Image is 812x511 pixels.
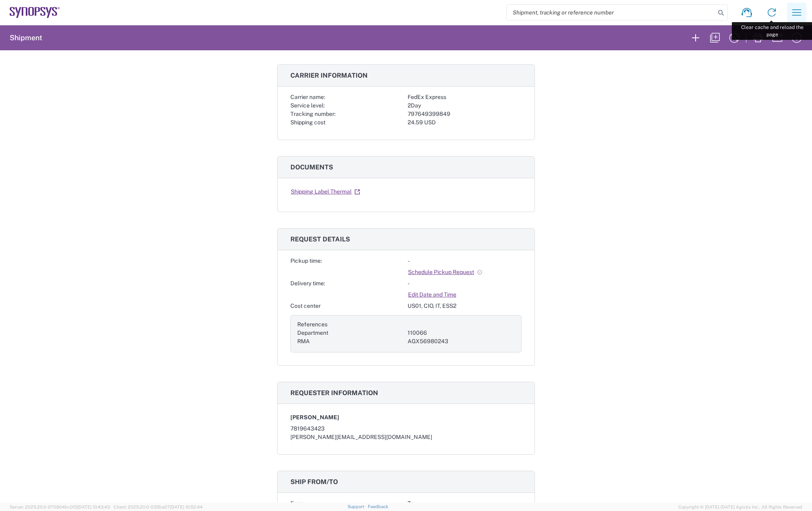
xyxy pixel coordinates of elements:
div: FedEx Express [408,93,522,101]
span: Tracking number: [290,111,336,117]
div: US01, CIO, IT, ESS2 [408,302,522,310]
span: Shipping cost [290,119,325,126]
div: Department [297,329,404,337]
span: Cost center [290,303,321,309]
span: Request details [290,235,350,243]
span: Delivery time: [290,280,325,286]
span: Ship from/to [290,478,338,486]
div: [PERSON_NAME][EMAIL_ADDRESS][DOMAIN_NAME] [290,433,522,441]
span: Service level: [290,102,325,109]
div: RMA [297,337,404,346]
div: 2Day [408,101,522,110]
span: References [297,321,327,328]
a: Edit Date and Time [408,288,457,302]
span: Carrier information [290,72,368,79]
h2: Shipment [10,33,42,43]
span: Requester information [290,389,378,397]
div: 797649399849 [408,110,522,118]
span: Server: 2025.20.0-970904bc0f3 [10,505,110,509]
div: 110066 [408,329,515,337]
a: Shipping Label Thermal [290,185,360,199]
div: AGX56980243 [408,337,515,346]
a: Feedback [368,504,388,509]
span: Pickup time: [290,258,322,264]
div: 24.59 USD [408,118,522,127]
input: Shipment, tracking or reference number [507,5,715,20]
a: Schedule Pickup Request [408,265,483,279]
span: [PERSON_NAME] [290,413,339,422]
span: Copyright © [DATE]-[DATE] Agistix Inc., All Rights Reserved [678,503,802,511]
div: - [408,257,522,265]
span: Carrier name: [290,94,325,100]
span: From: [290,500,305,507]
div: - [408,279,522,288]
span: Documents [290,163,333,171]
a: Support [348,504,368,509]
div: 7819643423 [290,424,522,433]
span: [DATE] 10:52:44 [170,505,203,509]
span: To: [408,500,415,507]
span: [DATE] 10:43:43 [77,505,110,509]
span: Client: 2025.20.0-035ba07 [114,505,203,509]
